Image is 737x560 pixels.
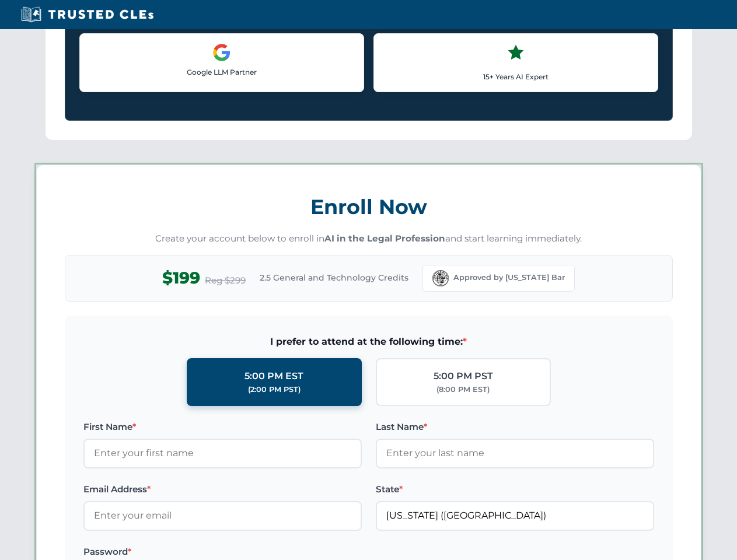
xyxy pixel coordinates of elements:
span: 2.5 General and Technology Credits [260,271,408,284]
strong: AI in the Legal Profession [324,233,445,244]
label: Password [83,545,362,559]
p: 15+ Years AI Expert [383,71,648,82]
label: Last Name [376,420,654,434]
label: State [376,482,654,496]
span: Approved by [US_STATE] Bar [453,272,565,283]
p: Create your account below to enroll in and start learning immediately. [65,232,673,246]
input: Enter your first name [83,439,362,468]
div: (8:00 PM EST) [436,384,490,395]
label: Email Address [83,482,362,496]
span: $199 [162,265,200,291]
div: 5:00 PM PST [434,369,493,384]
input: Enter your last name [376,439,654,468]
p: Google LLM Partner [89,66,354,78]
span: Reg $299 [205,274,246,288]
input: Florida (FL) [376,501,654,530]
img: Florida Bar [432,270,449,286]
img: Trusted CLEs [18,6,157,23]
img: Google [212,43,231,62]
input: Enter your email [83,501,362,530]
span: I prefer to attend at the following time: [83,334,654,349]
div: 5:00 PM EST [244,369,303,384]
label: First Name [83,420,362,434]
h3: Enroll Now [65,188,673,225]
div: (2:00 PM PST) [248,384,301,395]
